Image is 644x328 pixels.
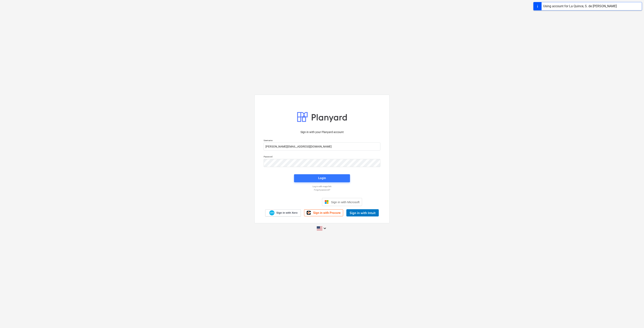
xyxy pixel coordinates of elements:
[280,198,321,206] iframe: Sign in with Google Button
[543,4,617,9] div: Using account for La Quince, S. de [PERSON_NAME]
[322,226,327,231] i: keyboard_arrow_down
[294,174,350,182] button: Login
[331,200,360,204] span: Sign in with Microsoft
[264,139,380,142] p: Username
[318,175,326,181] div: Login
[264,155,380,159] p: Password
[265,209,301,216] a: Sign in with Xero
[262,185,382,188] a: Log in with magic link
[325,200,329,204] img: Microsoft logo
[304,209,343,216] a: Sign in with Procore
[276,211,297,215] span: Sign in with Xero
[264,142,380,151] input: Username
[269,210,275,216] img: Xero logo
[262,189,382,191] a: Forgot password?
[313,211,341,215] span: Sign in with Procore
[264,130,380,134] p: Sign in with your Planyard account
